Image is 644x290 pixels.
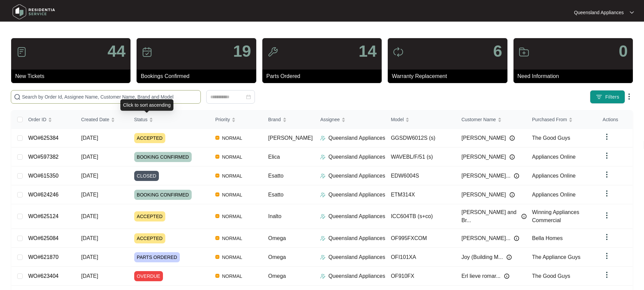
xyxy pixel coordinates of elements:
td: ICC604TB (s+co) [385,204,456,229]
span: [DATE] [81,192,98,197]
img: Info icon [514,173,519,179]
a: WO#615350 [28,173,58,179]
span: NORMAL [219,234,245,242]
img: icon [519,47,529,57]
span: ACCEPTED [134,211,165,221]
span: PARTS ORDERED [134,252,180,262]
span: The Good Guys [532,273,570,279]
span: [PERSON_NAME]... [461,234,510,242]
td: WAVEBL/F/51 (s) [385,148,456,166]
span: Omega [268,273,286,279]
a: WO#624246 [28,192,58,197]
span: [DATE] [81,273,98,279]
td: ETM314X [385,185,456,204]
span: BOOKING CONFIRMED [134,152,192,162]
p: Warranty Replacement [392,72,507,80]
th: Created Date [76,111,129,129]
img: dropdown arrow [603,252,611,260]
span: [PERSON_NAME] [268,135,313,141]
img: Info icon [509,192,515,197]
a: WO#625084 [28,235,58,241]
span: [DATE] [81,254,98,260]
span: CLOSED [134,171,159,181]
img: Assigner Icon [320,173,326,179]
span: NORMAL [219,272,245,280]
img: Vercel Logo [215,155,219,159]
td: OFI101XA [385,248,456,267]
span: Order ID [28,116,46,123]
img: dropdown arrow [603,271,611,279]
span: Bella Homes [532,235,563,241]
span: [DATE] [81,173,98,179]
img: Assigner Icon [320,214,326,219]
img: Info icon [509,135,515,141]
span: [PERSON_NAME] and Br... [461,208,518,225]
img: Info icon [506,255,512,260]
img: Vercel Logo [215,174,219,178]
span: NORMAL [219,153,245,161]
img: Assigner Icon [320,273,326,279]
span: Elica [268,154,280,160]
span: NORMAL [219,134,245,142]
span: Status [134,116,148,123]
p: Queensland Appliances [574,9,624,16]
img: icon [393,47,404,57]
span: [DATE] [81,135,98,141]
span: ACCEPTED [134,133,165,143]
span: OVERDUE [134,271,163,281]
span: Omega [268,254,286,260]
img: Vercel Logo [215,136,219,140]
span: Customer Name [461,116,496,123]
p: Queensland Appliances [328,134,385,142]
span: Winning Appliances Commercial [532,209,579,223]
img: Assigner Icon [320,192,326,197]
img: dropdown arrow [630,11,634,14]
p: 6 [493,43,502,59]
th: Actions [597,111,633,129]
img: Assigner Icon [320,236,326,241]
span: Inalto [268,213,281,219]
span: Appliances Online [532,192,576,197]
th: Assignee [315,111,385,129]
p: Queensland Appliances [328,212,385,220]
img: dropdown arrow [603,170,611,179]
span: NORMAL [219,212,245,220]
td: EDW6004S [385,166,456,185]
a: WO#597382 [28,154,58,160]
p: Bookings Confirmed [141,72,256,80]
p: 0 [619,43,628,59]
span: Erl lieve romar... [461,272,501,280]
img: icon [16,47,27,57]
td: GGSDW6012S (s) [385,129,456,148]
img: dropdown arrow [603,133,611,141]
span: Created Date [81,116,109,123]
a: WO#621870 [28,254,58,260]
span: NORMAL [219,172,245,180]
img: Vercel Logo [215,214,219,218]
p: Queensland Appliances [328,253,385,261]
img: Assigner Icon [320,255,326,260]
span: Filters [605,94,619,101]
img: Assigner Icon [320,154,326,160]
span: [DATE] [81,154,98,160]
th: Status [129,111,210,129]
span: NORMAL [219,253,245,261]
span: Brand [268,116,281,123]
a: WO#625384 [28,135,58,141]
p: Queensland Appliances [328,191,385,199]
th: Priority [210,111,263,129]
th: Brand [263,111,315,129]
img: Info icon [521,214,527,219]
span: Appliances Online [532,154,576,160]
img: Vercel Logo [215,192,219,196]
span: ACCEPTED [134,233,165,243]
span: Joy (Building M... [461,253,503,261]
img: search-icon [14,94,21,100]
span: [DATE] [81,213,98,219]
p: 44 [108,43,125,59]
span: Purchased From [532,116,567,123]
img: filter icon [596,94,602,100]
img: icon [267,47,278,57]
a: WO#623404 [28,273,58,279]
span: Omega [268,235,286,241]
